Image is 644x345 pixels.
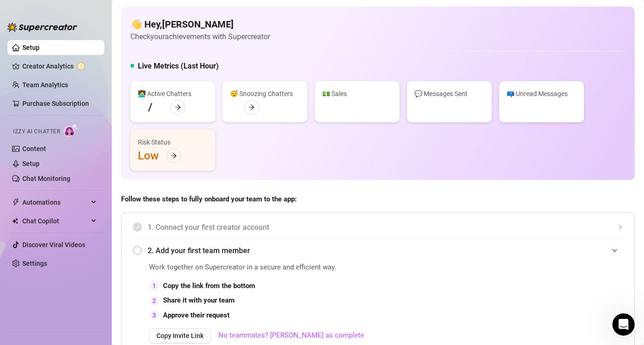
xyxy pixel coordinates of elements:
a: Creator Analytics exclamation-circle [22,59,97,74]
a: Purchase Subscription [22,96,97,111]
a: Setup [22,160,40,167]
button: Copy Invite Link [149,328,211,343]
div: 📪 Unread Messages [507,89,576,99]
span: arrow-right [248,104,255,110]
div: 1. Connect your first creator account [133,216,623,239]
span: arrow-right [170,152,177,159]
div: 2 [149,296,159,306]
article: Check your achievements with Supercreator [130,31,270,42]
div: 2. Add your first team member [133,239,623,262]
span: Work together on Supercreator in a secure and efficient way. [149,262,414,273]
a: Content [22,145,46,152]
a: Setup [22,44,40,51]
img: Chat Copilot [12,218,18,224]
h5: Live Metrics (Last Hour) [138,61,219,72]
div: 😴 Snoozing Chatters [230,89,300,99]
span: Chat Copilot [22,214,88,228]
span: Automations [22,195,88,210]
a: Discover Viral Videos [22,241,85,248]
span: Izzy AI Chatter [13,127,60,136]
span: collapsed [617,224,623,230]
strong: Copy the link from the bottom [163,282,255,290]
span: expanded [612,248,617,253]
div: 💵 Sales [322,89,392,99]
strong: Approve their request [163,311,230,319]
span: thunderbolt [12,199,20,206]
a: Settings [22,260,47,267]
div: 3 [149,310,159,320]
img: logo-BBDzfeDw.svg [7,22,77,32]
span: Copy Invite Link [156,332,203,339]
span: 2. Add your first team member [148,245,623,256]
strong: Follow these steps to fully onboard your team to the app: [121,195,297,203]
div: 👩‍💻 Active Chatters [138,89,208,99]
a: Team Analytics [22,81,68,89]
strong: Share it with your team [163,296,235,304]
iframe: Intercom live chat [612,313,635,336]
div: Risk Status [138,137,208,147]
span: arrow-right [175,104,181,110]
h4: 👋 Hey, [PERSON_NAME] [130,18,270,31]
div: 💬 Messages Sent [414,89,484,99]
span: 1. Connect your first creator account [148,221,623,233]
img: AI Chatter [64,124,78,137]
a: Chat Monitoring [22,175,70,182]
a: No teammates? [PERSON_NAME] as complete [218,330,364,341]
div: 1 [149,281,159,291]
